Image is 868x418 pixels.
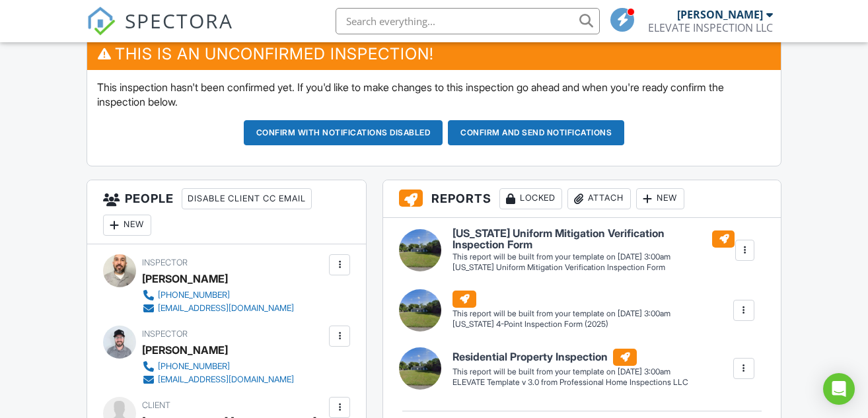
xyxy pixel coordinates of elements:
div: This report will be built from your template on [DATE] 3:00am [452,252,735,262]
h3: This is an Unconfirmed Inspection! [87,38,780,70]
span: Client [142,400,170,410]
h6: Residential Property Inspection [452,349,688,366]
a: [PHONE_NUMBER] [142,360,294,373]
input: Search everything... [336,8,600,34]
h3: People [87,180,366,244]
div: ELEVATE Template v 3.0 from Professional Home Inspections LLC [452,377,688,388]
a: [PHONE_NUMBER] [142,289,294,302]
span: Inspector [142,329,188,339]
div: ELEVATE INSPECTION LLC [648,21,773,34]
span: Inspector [142,258,188,267]
div: Locked [499,188,562,209]
a: [EMAIL_ADDRESS][DOMAIN_NAME] [142,373,294,386]
img: The Best Home Inspection Software - Spectora [87,7,116,36]
div: [PERSON_NAME] [677,8,763,21]
div: [EMAIL_ADDRESS][DOMAIN_NAME] [158,303,294,314]
div: [PHONE_NUMBER] [158,290,230,300]
div: [EMAIL_ADDRESS][DOMAIN_NAME] [158,374,294,385]
div: [US_STATE] 4-Point Inspection Form (2025) [452,319,670,330]
a: [EMAIL_ADDRESS][DOMAIN_NAME] [142,302,294,315]
p: This inspection hasn't been confirmed yet. If you'd like to make changes to this inspection go ah... [97,80,770,110]
div: [PHONE_NUMBER] [158,361,230,372]
div: New [103,215,151,236]
button: Confirm and send notifications [448,120,624,145]
a: SPECTORA [87,18,233,46]
h3: Reports [383,180,780,218]
div: This report will be built from your template on [DATE] 3:00am [452,366,688,377]
div: Disable Client CC Email [182,188,312,209]
div: [PERSON_NAME] [142,340,228,360]
h6: [US_STATE] Uniform Mitigation Verification Inspection Form [452,228,735,251]
button: Confirm with notifications disabled [244,120,443,145]
div: This report will be built from your template on [DATE] 3:00am [452,308,670,319]
div: Attach [567,188,631,209]
div: Open Intercom Messenger [823,373,855,405]
div: [US_STATE] Uniform Mitigation Verification Inspection Form [452,262,735,273]
div: [PERSON_NAME] [142,269,228,289]
div: New [636,188,684,209]
span: SPECTORA [125,7,233,34]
